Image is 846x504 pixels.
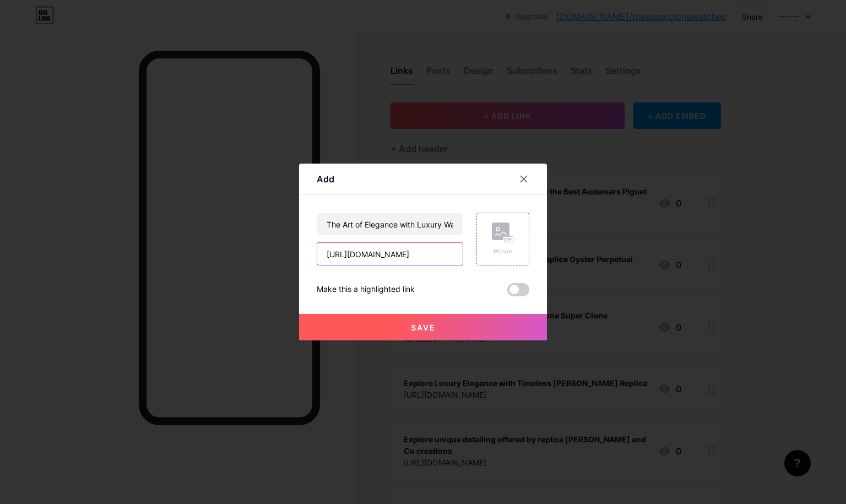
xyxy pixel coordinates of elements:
input: Title [317,213,463,235]
button: Save [299,314,547,340]
span: Save [411,323,436,332]
div: Make this a highlighted link [317,283,415,296]
input: URL [317,243,463,265]
div: Picture [492,247,514,256]
div: Add [317,172,334,186]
